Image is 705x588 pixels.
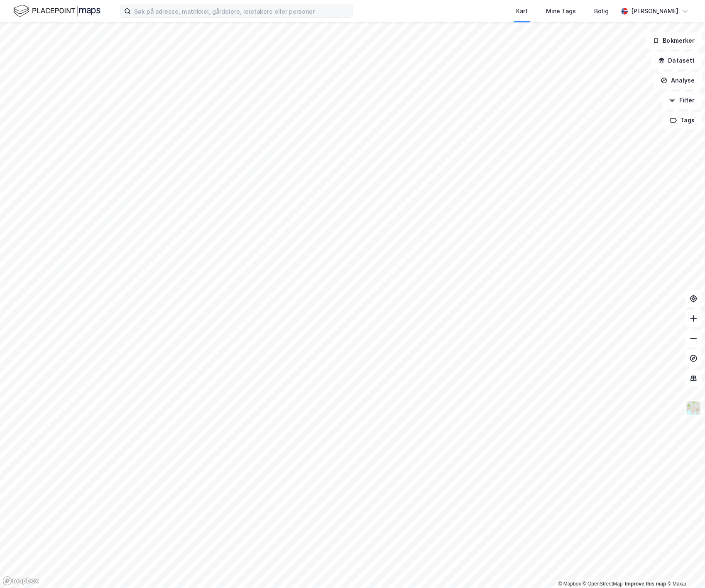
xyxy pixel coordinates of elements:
button: Tags [663,112,702,129]
iframe: Chat Widget [663,548,705,588]
button: Filter [662,92,702,109]
div: Kontrollprogram for chat [663,548,705,588]
a: OpenStreetMap [583,581,623,587]
input: Søk på adresse, matrikkel, gårdeiere, leietakere eller personer [131,5,352,17]
button: Analyse [654,72,702,89]
a: Mapbox [558,581,581,587]
img: logo.f888ab2527a4732fd821a326f86c7f29.svg [13,4,100,18]
div: [PERSON_NAME] [631,6,678,16]
a: Improve this map [625,581,666,587]
div: Bolig [594,6,609,16]
img: Z [685,400,701,416]
div: Mine Tags [546,6,576,16]
a: Mapbox homepage [2,576,39,586]
button: Bokmerker [646,32,702,49]
div: Kart [516,6,528,16]
button: Datasett [651,52,702,69]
